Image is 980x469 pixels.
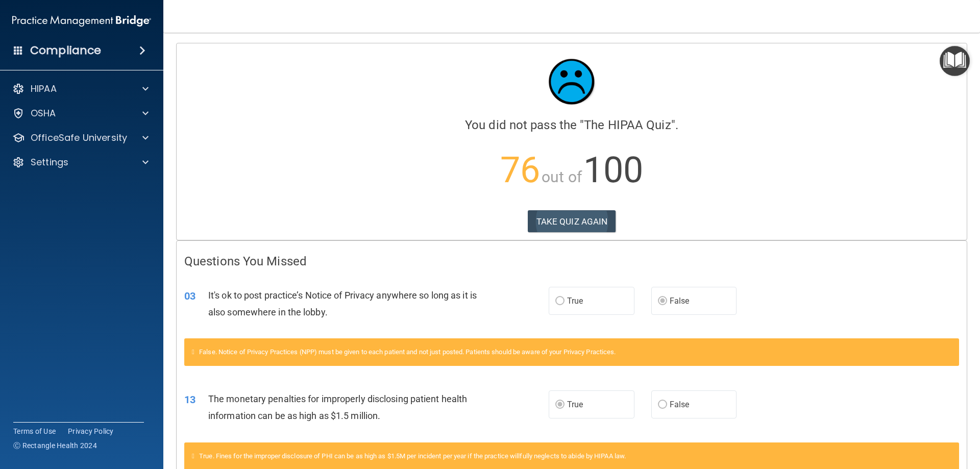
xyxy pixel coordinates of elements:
[199,348,616,356] span: False. Notice of Privacy Practices (NPP) must be given to each patient and not just posted. Patie...
[68,426,114,436] a: Privacy Policy
[584,118,671,132] span: The HIPAA Quiz
[658,401,667,409] input: False
[670,400,690,409] span: False
[184,118,959,132] h4: You did not pass the " ".
[199,452,626,460] span: True. Fines for the improper disclosure of PHI can be as high as $1.5M per incident per year if t...
[583,149,643,191] span: 100
[555,298,565,305] input: True
[542,168,582,186] span: out of
[541,51,602,112] img: sad_face.ecc698e2.jpg
[658,298,667,305] input: False
[13,426,56,436] a: Terms of Use
[528,210,616,233] button: TAKE QUIZ AGAIN
[670,296,690,306] span: False
[184,290,195,302] span: 03
[567,296,583,306] span: True
[31,156,68,168] p: Settings
[184,255,959,268] h4: Questions You Missed
[31,83,57,95] p: HIPAA
[208,393,467,421] span: The monetary penalties for improperly disclosing patient health information can be as high as $1....
[567,400,583,409] span: True
[12,132,149,144] a: OfficeSafe University
[940,46,970,76] button: Open Resource Center
[30,43,101,58] h4: Compliance
[12,156,149,168] a: Settings
[208,290,477,317] span: It's ok to post practice’s Notice of Privacy anywhere so long as it is also somewhere in the lobby.
[12,107,149,119] a: OSHA
[31,132,127,144] p: OfficeSafe University
[12,11,151,31] img: PMB logo
[555,401,565,409] input: True
[31,107,56,119] p: OSHA
[500,149,540,191] span: 76
[12,83,149,95] a: HIPAA
[13,440,97,451] span: Ⓒ Rectangle Health 2024
[184,393,195,406] span: 13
